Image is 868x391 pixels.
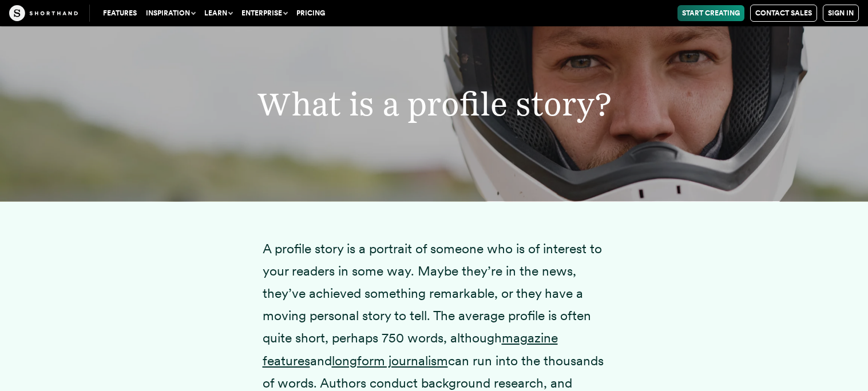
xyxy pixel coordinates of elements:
[9,5,78,21] img: The Craft
[98,5,141,21] a: Features
[292,5,330,21] a: Pricing
[677,5,744,21] a: Start Creating
[200,5,237,21] button: Learn
[263,330,558,368] a: magazine features
[237,5,292,21] button: Enterprise
[141,5,200,21] button: Inspiration
[750,5,817,22] a: Contact Sales
[823,5,859,22] a: Sign in
[332,353,448,369] a: longform journalism
[110,87,758,120] h2: What is a profile story?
